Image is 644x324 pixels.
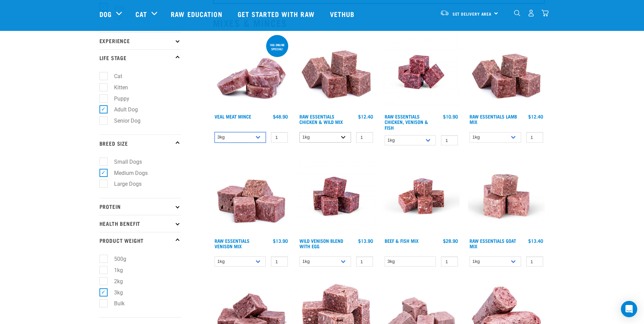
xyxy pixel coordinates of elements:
img: home-icon@2x.png [541,10,549,17]
label: Cat [103,72,125,80]
p: Health Benefit [99,215,181,232]
a: Raw Essentials Lamb Mix [470,115,517,123]
label: 3kg [103,288,126,297]
label: Medium Dogs [103,169,150,177]
img: Pile Of Cubed Chicken Wild Meat Mix [298,34,375,111]
img: ?1041 RE Lamb Mix 01 [468,34,545,111]
label: Senior Dog [103,116,143,125]
p: Breed Size [99,134,181,151]
label: Bulk [103,299,127,308]
a: Dog [99,9,112,19]
p: Experience [99,32,181,49]
a: Beef & Fish Mix [385,239,419,242]
p: Product Weight [99,232,181,249]
p: Protein [99,198,181,215]
label: 500g [103,255,129,263]
a: Raw Essentials Goat Mix [470,239,516,247]
label: 1kg [103,266,126,274]
div: $10.90 [443,114,458,119]
a: Vethub [323,0,363,28]
a: Raw Education [164,0,231,28]
a: Raw Essentials Chicken & Wild Mix [299,115,343,123]
img: Goat M Ix 38448 [468,158,545,235]
img: user.png [528,10,535,17]
img: home-icon-1@2x.png [514,10,520,16]
a: Veal Meat Mince [215,115,251,118]
input: 1 [526,132,543,143]
label: Small Dogs [103,158,145,166]
a: Cat [135,9,147,19]
input: 1 [441,256,458,267]
div: $13.90 [358,238,373,244]
div: 1kg online special! [266,40,288,54]
div: Open Intercom Messenger [621,301,637,317]
input: 1 [271,132,288,143]
label: Kitten [103,83,131,92]
label: Large Dogs [103,180,144,188]
img: Beef Mackerel 1 [383,158,460,235]
input: 1 [356,256,373,267]
label: Puppy [103,94,132,103]
img: 1160 Veal Meat Mince Medallions 01 [213,34,290,111]
div: $13.40 [528,238,543,244]
a: Raw Essentials Chicken, Venison & Fish [385,115,428,128]
p: Life Stage [99,49,181,66]
div: $28.90 [443,238,458,244]
input: 1 [526,256,543,267]
img: Venison Egg 1616 [298,158,375,235]
div: $12.40 [528,114,543,119]
div: $12.40 [358,114,373,119]
a: Wild Venison Blend with Egg [299,239,343,247]
img: Chicken Venison mix 1655 [383,34,460,111]
input: 1 [441,135,458,146]
input: 1 [271,256,288,267]
span: Set Delivery Area [453,13,492,15]
a: Raw Essentials Venison Mix [215,239,250,247]
img: van-moving.png [440,10,449,16]
a: Get started with Raw [231,0,323,28]
label: 2kg [103,277,126,286]
div: $13.90 [273,238,288,244]
div: $48.90 [273,114,288,119]
label: Adult Dog [103,105,141,114]
img: 1113 RE Venison Mix 01 [213,158,290,235]
input: 1 [356,132,373,143]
